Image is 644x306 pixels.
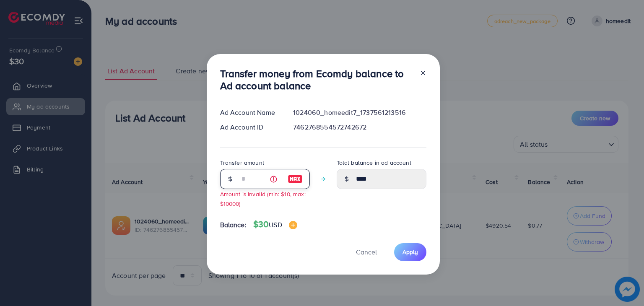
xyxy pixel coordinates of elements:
button: Cancel [345,243,387,261]
img: image [288,174,303,184]
small: Amount is invalid (min: $10, max: $10000) [220,190,306,207]
span: Cancel [356,247,377,257]
span: Balance: [220,220,247,230]
h3: Transfer money from Ecomdy balance to Ad account balance [220,67,413,92]
label: Total balance in ad account [337,158,411,167]
div: 7462768554572742672 [286,122,433,132]
label: Transfer amount [220,158,264,167]
div: 1024060_homeedit7_1737561213516 [286,108,433,117]
span: USD [269,220,282,229]
img: image [289,221,297,229]
h4: $30 [253,219,297,230]
div: Ad Account ID [213,122,287,132]
button: Apply [394,243,426,261]
span: Apply [402,248,418,256]
div: Ad Account Name [213,108,287,117]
